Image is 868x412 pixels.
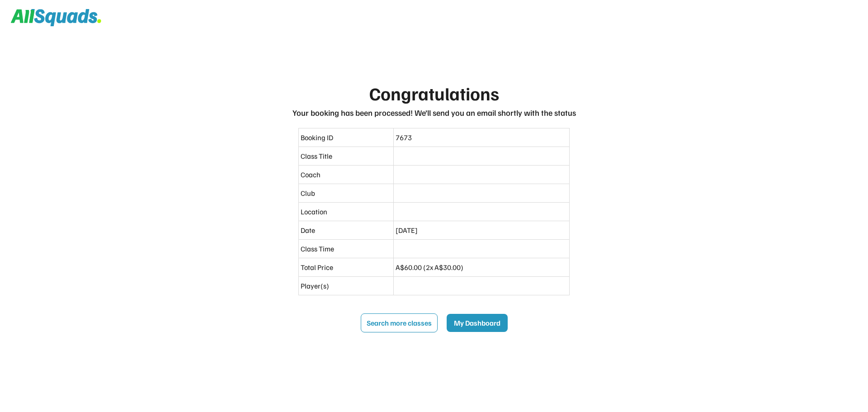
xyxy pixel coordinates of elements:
[396,262,567,273] div: A$60.00 (2x A$30.00)
[301,206,392,217] div: Location
[301,151,392,161] div: Class Title
[301,243,392,254] div: Class Time
[301,280,392,291] div: Player(s)
[396,132,567,143] div: 7673
[396,225,567,236] div: [DATE]
[301,225,392,236] div: Date
[292,107,576,119] div: Your booking has been processed! We’ll send you an email shortly with the status
[11,9,101,26] img: Squad%20Logo.svg
[361,313,438,332] button: Search more classes
[369,80,499,107] div: Congratulations
[301,262,392,273] div: Total Price
[301,188,392,199] div: Club
[301,169,392,180] div: Coach
[301,132,392,143] div: Booking ID
[447,314,508,332] button: My Dashboard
